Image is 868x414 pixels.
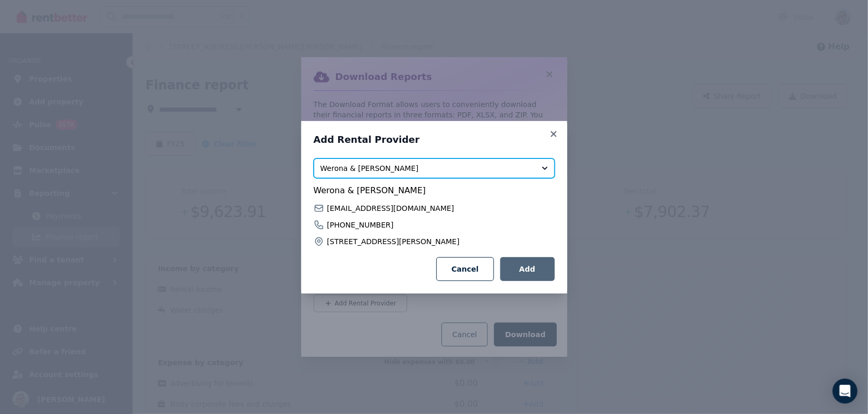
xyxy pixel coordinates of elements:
h3: Add Rental Provider [314,133,555,146]
span: Werona & [PERSON_NAME] [321,163,533,173]
span: Werona & [PERSON_NAME] [314,184,555,197]
span: [PHONE_NUMBER] [327,220,394,230]
button: Cancel [436,257,493,281]
span: [EMAIL_ADDRESS][DOMAIN_NAME] [327,203,455,213]
button: Add [500,257,555,281]
div: Open Intercom Messenger [833,379,858,404]
span: [STREET_ADDRESS][PERSON_NAME] [327,236,460,247]
button: Werona & [PERSON_NAME] [314,158,555,178]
